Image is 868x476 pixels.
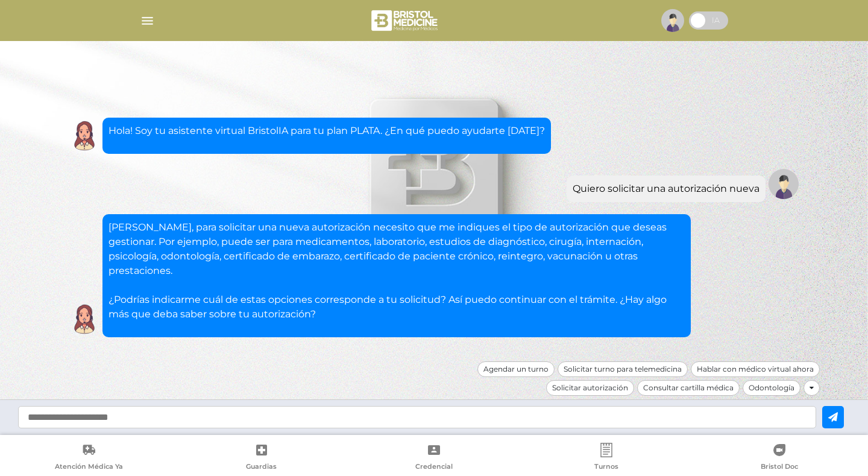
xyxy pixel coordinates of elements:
span: Bristol Doc [761,462,798,473]
a: Atención Médica Ya [2,443,175,474]
p: Hola! Soy tu asistente virtual BristolIA para tu plan PLATA. ¿En qué puedo ayudarte [DATE]? [108,124,545,138]
a: Guardias [175,443,347,474]
div: Agendar un turno [477,361,555,377]
a: Turnos [520,443,693,474]
div: Hablar con médico virtual ahora [691,361,820,377]
img: profile-placeholder.svg [661,9,684,32]
img: Cober_menu-lines-white.svg [140,13,155,28]
a: Bristol Doc [693,443,866,474]
a: Credencial [348,443,520,474]
div: Solicitar turno para telemedicina [558,361,688,377]
span: Guardias [246,462,277,473]
span: Turnos [594,462,618,473]
span: Credencial [415,462,453,473]
img: Tu imagen [769,169,799,199]
div: Odontología [743,380,800,396]
div: Solicitar autorización [546,380,634,396]
div: Quiero solicitar una autorización nueva [573,182,759,196]
img: bristol-medicine-blanco.png [370,6,441,35]
p: [PERSON_NAME], para solicitar una nueva autorización necesito que me indiques el tipo de autoriza... [108,220,685,322]
span: Atención Médica Ya [55,462,123,473]
img: Cober IA [69,121,99,151]
div: Consultar cartilla médica [637,380,740,396]
img: Cober IA [69,304,99,334]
